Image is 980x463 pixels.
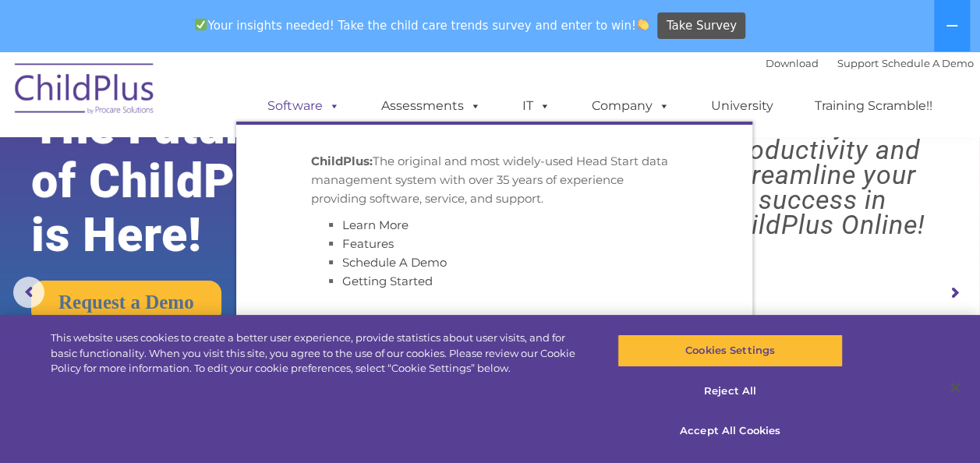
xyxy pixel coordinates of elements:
a: Training Scramble!! [799,90,948,122]
a: Schedule A Demo [882,57,974,69]
span: Phone number [217,167,283,178]
img: 👏 [637,19,649,30]
rs-layer: Boost your productivity and streamline your success in ChildPlus Online! [677,112,968,237]
a: Getting Started [342,274,433,288]
button: Cookies Settings [617,334,843,367]
a: Software [252,90,356,122]
a: Support [837,57,879,69]
span: Take Survey [667,12,737,40]
a: University [695,90,789,122]
div: This website uses cookies to create a better user experience, provide statistics about user visit... [51,330,588,376]
a: Company [576,90,685,122]
button: Reject All [617,375,843,408]
a: Request a Demo [31,281,221,323]
a: Assessments [366,90,497,122]
a: Learn More [342,217,409,232]
strong: ChildPlus: [311,154,373,168]
button: Close [938,370,972,405]
a: Schedule A Demo [342,255,447,270]
span: Last name [217,103,264,115]
a: Download [766,57,819,69]
a: IT [507,90,566,122]
font: | [766,57,974,69]
img: ✅ [195,19,207,30]
img: ChildPlus by Procare Solutions [7,52,163,130]
a: Take Survey [657,12,745,40]
span: Your insights needed! Take the child care trends survey and enter to win! [189,10,656,41]
p: The original and most widely-used Head Start data management system with over 35 years of experie... [311,152,678,208]
a: Features [342,236,394,251]
button: Accept All Cookies [617,415,843,447]
rs-layer: The Future of ChildPlus is Here! [31,101,344,262]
